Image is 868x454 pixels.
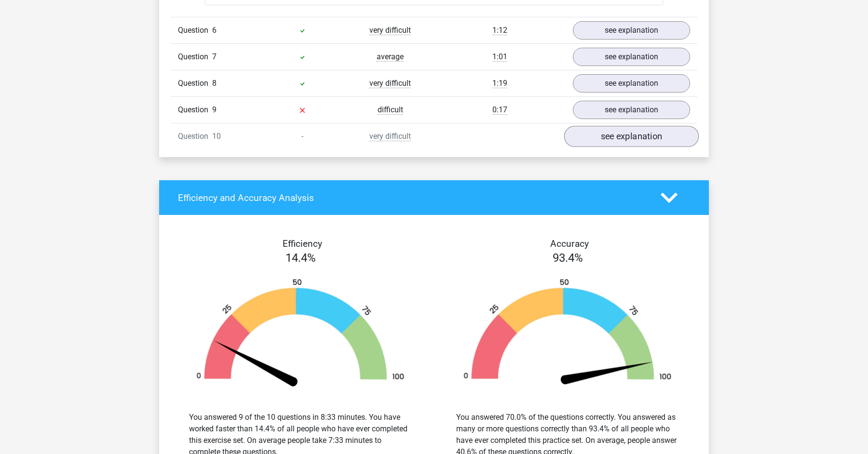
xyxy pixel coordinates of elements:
[181,278,420,388] img: 14.8ddbc2927675.png
[212,105,217,114] span: 9
[285,251,316,265] span: 14.4%
[212,52,217,61] span: 7
[178,104,212,116] span: Question
[178,51,212,63] span: Question
[178,238,427,249] h4: Efficiency
[573,74,690,93] a: see explanation
[492,79,507,88] span: 1:19
[553,251,583,265] span: 93.4%
[377,52,404,62] span: average
[573,48,690,66] a: see explanation
[369,79,411,88] span: very difficult
[378,105,403,115] span: difficult
[369,132,411,141] span: very difficult
[445,238,694,249] h4: Accuracy
[573,21,690,40] a: see explanation
[564,126,699,147] a: see explanation
[178,78,212,89] span: Question
[492,26,507,35] span: 1:12
[492,105,507,115] span: 0:17
[212,79,217,88] span: 8
[258,131,346,142] div: -
[178,192,646,203] h4: Efficiency and Accuracy Analysis
[573,101,690,119] a: see explanation
[178,131,212,142] span: Question
[492,52,507,62] span: 1:01
[212,26,217,35] span: 6
[448,278,687,388] img: 93.7c1f0b3fad9f.png
[178,25,212,36] span: Question
[212,132,221,141] span: 10
[369,26,411,35] span: very difficult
